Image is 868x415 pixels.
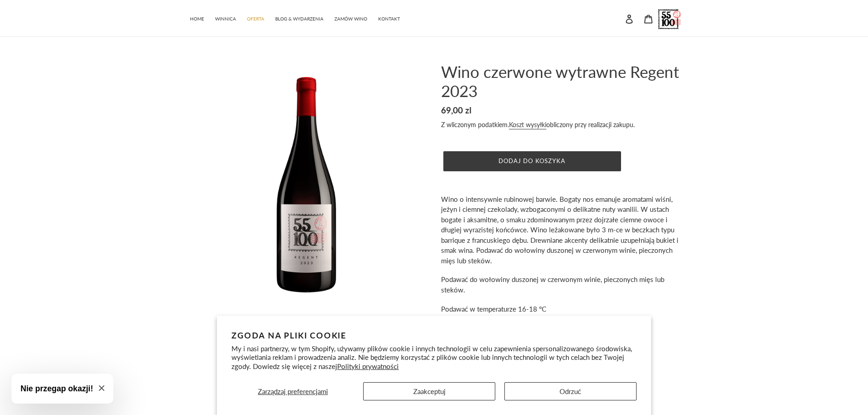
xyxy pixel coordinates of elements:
div: Z wliczonym podatkiem. obliczony przy realizacji zakupu. [441,120,683,129]
h2: Zgoda na pliki cookie [231,330,637,340]
span: KONTAKT [378,16,400,22]
h2: Może Ci się spodobać również [186,394,683,405]
h1: Wino czerwone wytrawne Regent 2023 [441,62,683,100]
a: WINNICA [211,11,241,25]
p: Podawać w temperaturze 16-18 °C [441,304,683,314]
span: Wino o intensywnie rubinowej barwie. Bogaty nos emanuje aromatami wiśni, jeżyn i ciemnej czekolad... [441,195,678,265]
p: My i nasi partnerzy, w tym Shopify, używamy plików cookie i innych technologii w celu zapewnienia... [231,344,637,371]
button: Dodaj do koszyka [443,151,621,171]
a: Koszt wysyłki [509,121,546,129]
span: ZAMÓW WINO [334,16,367,22]
span: BLOG & WYDARZENIA [275,16,324,22]
button: Odrzuć [504,382,637,400]
a: HOME [185,11,209,25]
a: ZAMÓW WINO [330,11,372,25]
span: OFERTA [247,16,264,22]
button: Zaakceptuj [363,382,495,400]
a: BLOG & WYDARZENIA [271,11,328,25]
button: Zarządzaj preferencjami [231,382,354,400]
a: Polityki prywatności [337,362,399,370]
span: Podawać do wołowiny duszonej w czerwonym winie, pieczonych mięs lub steków. [441,275,664,294]
a: OFERTA [242,11,269,25]
span: Zarządzaj preferencjami [258,387,328,395]
span: HOME [190,16,204,22]
span: WINNICA [215,16,236,22]
span: 69,00 zl [441,105,472,115]
a: KONTAKT [374,11,405,25]
span: Dodaj do koszyka [498,157,565,164]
